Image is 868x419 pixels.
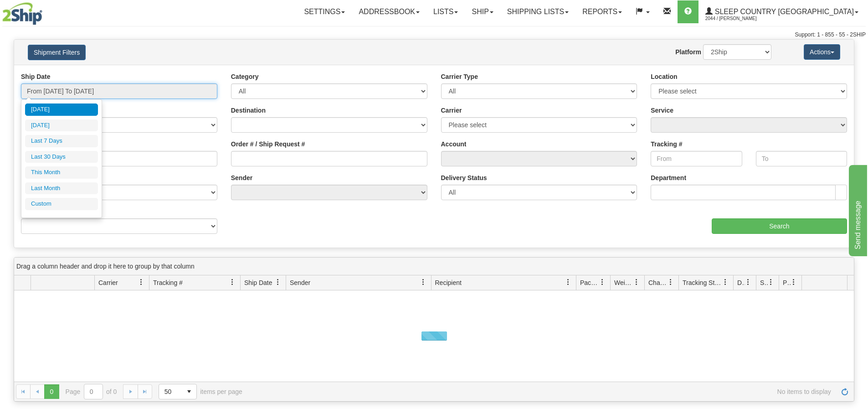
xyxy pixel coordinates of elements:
[44,384,59,399] span: Page 0
[500,0,575,23] a: Shipping lists
[804,44,840,60] button: Actions
[718,274,733,290] a: Tracking Status filter column settings
[159,384,242,399] span: items per page
[297,0,352,23] a: Settings
[2,2,42,25] img: logo2044.jpg
[25,166,98,179] li: This Month
[231,72,259,81] label: Category
[231,140,305,149] label: Order # / Ship Request #
[225,274,240,290] a: Tracking # filter column settings
[560,274,576,290] a: Recipient filter column settings
[837,384,852,399] a: Refresh
[648,278,668,287] span: Charge
[255,388,831,395] span: No items to display
[651,151,742,166] input: From
[25,151,98,163] li: Last 30 Days
[182,384,196,399] span: select
[25,119,98,132] li: [DATE]
[164,387,176,396] span: 50
[231,106,266,115] label: Destination
[595,274,610,290] a: Packages filter column settings
[580,278,599,287] span: Packages
[7,5,84,16] div: Send message
[760,278,768,287] span: Shipment Issues
[416,274,431,290] a: Sender filter column settings
[66,384,117,399] span: Page of 0
[712,218,847,234] input: Search
[441,173,487,182] label: Delivery Status
[629,274,644,290] a: Weight filter column settings
[663,274,678,290] a: Charge filter column settings
[441,140,467,149] label: Account
[763,274,779,290] a: Shipment Issues filter column settings
[25,182,98,195] li: Last Month
[25,198,98,210] li: Custom
[2,31,866,39] div: Support: 1 - 855 - 55 - 2SHIP
[713,8,854,16] span: Sleep Country [GEOGRAPHIC_DATA]
[244,278,272,287] span: Ship Date
[435,278,462,287] span: Recipient
[575,0,629,23] a: Reports
[352,0,426,23] a: Addressbook
[98,278,118,287] span: Carrier
[651,140,682,149] label: Tracking #
[675,47,701,57] label: Platform
[705,14,774,23] span: 2044 / [PERSON_NAME]
[847,163,867,256] iframe: chat widget
[441,106,462,115] label: Carrier
[786,274,801,290] a: Pickup Status filter column settings
[290,278,310,287] span: Sender
[25,135,98,147] li: Last 7 Days
[740,274,756,290] a: Delivery Status filter column settings
[28,45,86,60] button: Shipment Filters
[614,278,633,287] span: Weight
[683,278,722,287] span: Tracking Status
[231,173,252,182] label: Sender
[159,384,197,399] span: Page sizes drop down
[14,258,854,275] div: grid grouping header
[465,0,500,23] a: Ship
[756,151,847,166] input: To
[134,274,149,290] a: Carrier filter column settings
[270,274,286,290] a: Ship Date filter column settings
[651,106,673,115] label: Service
[651,173,686,182] label: Department
[783,278,791,287] span: Pickup Status
[21,72,51,81] label: Ship Date
[651,72,677,81] label: Location
[699,0,865,23] a: Sleep Country [GEOGRAPHIC_DATA] 2044 / [PERSON_NAME]
[737,278,745,287] span: Delivery Status
[25,103,98,116] li: [DATE]
[426,0,465,23] a: Lists
[441,72,478,81] label: Carrier Type
[153,278,183,287] span: Tracking #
